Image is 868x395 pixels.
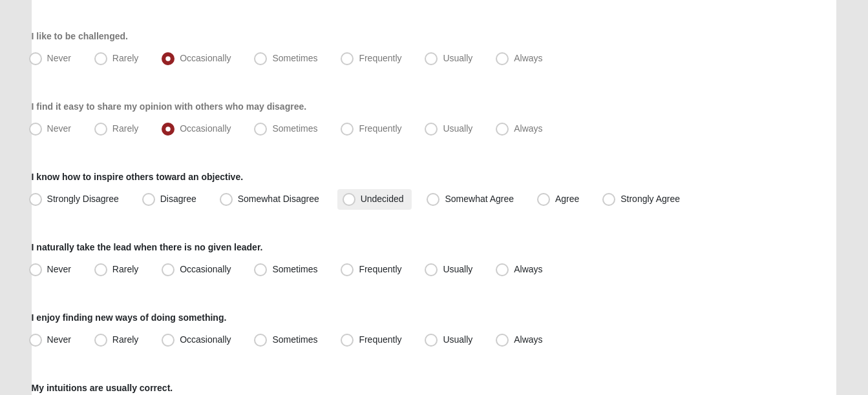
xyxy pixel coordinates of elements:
[272,264,317,274] span: Sometimes
[620,194,680,204] span: Strongly Agree
[32,311,227,324] label: I enjoy finding new ways of doing something.
[238,194,319,204] span: Somewhat Disagree
[47,334,71,345] span: Never
[47,53,71,63] span: Never
[112,264,138,274] span: Rarely
[47,123,71,134] span: Never
[180,123,231,134] span: Occasionally
[272,123,317,134] span: Sometimes
[180,53,231,63] span: Occasionally
[180,264,231,274] span: Occasionally
[359,334,401,345] span: Frequently
[32,241,263,254] label: I naturally take the lead when there is no given leader.
[47,194,119,204] span: Strongly Disagree
[443,334,472,345] span: Usually
[112,53,138,63] span: Rarely
[359,53,401,63] span: Frequently
[112,334,138,345] span: Rarely
[361,194,404,204] span: Undecided
[359,123,401,134] span: Frequently
[514,53,542,63] span: Always
[514,264,542,274] span: Always
[32,30,128,43] label: I like to be challenged.
[180,334,231,345] span: Occasionally
[443,123,472,134] span: Usually
[443,53,472,63] span: Usually
[47,264,71,274] span: Never
[514,334,542,345] span: Always
[272,53,317,63] span: Sometimes
[32,170,244,183] label: I know how to inspire others toward an objective.
[445,194,514,204] span: Somewhat Agree
[555,194,579,204] span: Agree
[272,334,317,345] span: Sometimes
[112,123,138,134] span: Rarely
[443,264,472,274] span: Usually
[514,123,542,134] span: Always
[359,264,401,274] span: Frequently
[160,194,196,204] span: Disagree
[32,100,307,113] label: I find it easy to share my opinion with others who may disagree.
